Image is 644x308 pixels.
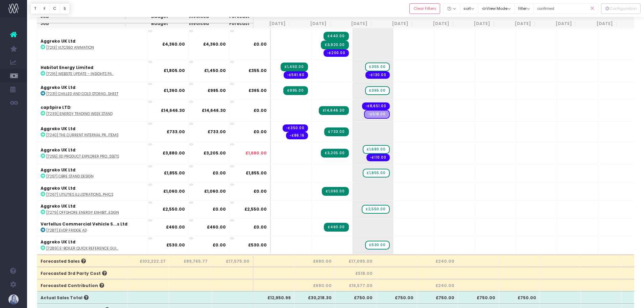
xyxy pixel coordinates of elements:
[30,3,40,14] button: T
[37,81,148,99] td: :
[417,291,458,303] th: £750.00
[37,200,148,218] td: :
[254,108,267,114] span: £0.00
[204,68,226,73] strong: £1,450.00
[41,104,71,110] strong: capSpire LTD
[417,255,458,267] th: £240.00
[248,88,267,94] span: £365.00
[376,17,417,30] th: Sep 25: activate to sort column ascending
[213,242,226,248] strong: £0.00
[161,108,185,113] strong: £14,646.30
[208,129,226,135] strong: £733.00
[283,86,308,95] span: Streamtime Invoice: 5144 – [7231] Chilled and Cold Storage Solutions Factsheet
[46,192,113,197] abbr: [7267] Utilities Illustrations & Lifecycle Graphics
[207,224,226,230] strong: £460.00
[321,41,349,49] span: Streamtime Invoice: 5160 – [7213] VLTC550 Animation - Storyboard & Animation
[601,3,641,14] button: Configuration
[533,3,598,14] input: Search...
[248,68,267,74] span: £355.00
[203,41,226,47] strong: £4,360.00
[46,91,118,96] abbr: [7231] Chilled and Cold Storage Solutions Factsheet
[37,267,127,279] th: Forecasted 3rd Party Cost
[514,3,534,14] button: filter
[208,88,226,93] strong: £995.00
[46,174,94,179] abbr: [7257] CBRE Stand Design
[254,41,267,47] span: £0.00
[362,102,390,110] span: Streamtime order: 971 – Plus-Display Ltd
[335,267,376,279] th: £518.00
[41,221,127,227] strong: Vertellus Commercial Vehicle S...s Ltd
[41,239,75,245] strong: Aggreko UK Ltd
[254,291,294,303] th: £12,950.99
[321,149,349,158] span: Streamtime Invoice: 5164 – [7255] 3D Product Explorer Promo Assets
[37,164,148,182] td: :
[46,246,118,251] abbr: [7289] E-boiler Quick Reference Guide
[37,99,148,121] td: :
[41,65,93,70] strong: Habitat Energy Limited
[163,206,185,212] strong: £2,550.00
[46,210,119,215] abbr: [7279] Offshore Energy Exhibition Stand Design
[478,3,515,14] button: View Mode
[41,185,75,191] strong: Aggreko UK Ltd
[37,121,148,142] td: :
[204,188,226,194] strong: £1,060.00
[335,291,376,303] th: £750.00
[365,86,389,95] span: wayahead Sales Forecast Item
[37,17,130,30] th: Job: activate to sort column ascending
[364,110,390,119] span: Streamtime Draft Order: 978 – goCharge Networks
[59,3,70,14] button: S
[41,126,75,132] strong: Aggreko UK Ltd
[37,60,148,81] td: :
[211,255,254,267] th: £17,575.00
[213,206,226,212] strong: £0.00
[46,111,113,116] abbr: [7239] Energy Trading Week Stand
[30,3,70,14] div: Vertical button group
[294,291,335,303] th: £30,218.30
[362,205,389,214] span: wayahead Sales Forecast Item
[213,170,226,176] strong: £0.00
[41,258,86,264] span: Forecasted Sales
[37,279,127,291] th: Forecasted Contribution
[376,291,417,303] th: £750.00
[244,206,267,212] span: £2,550.00
[162,41,185,47] strong: £4,360.00
[46,133,118,138] abbr: [7240] The Current Internal Promo Items
[37,182,148,200] td: :
[171,17,212,30] th: Invoiced
[41,167,75,173] strong: Aggreko UK Ltd
[37,218,148,236] td: :
[601,3,641,14] div: Vertical button group
[254,17,294,30] th: Jun 25: activate to sort column ascending
[254,224,267,230] span: £0.00
[365,63,389,71] span: wayahead Sales Forecast Item
[322,187,349,196] span: Streamtime Invoice: 5169 – [7267] Utilities Illustrations & Lifecycle Graphics
[365,71,390,79] span: Streamtime order: 973 – href
[335,17,376,30] th: Aug 25: activate to sort column ascending
[499,17,540,30] th: Dec 25: activate to sort column ascending
[363,145,389,154] span: wayahead Sales Forecast Item
[166,242,185,248] strong: £530.00
[409,3,440,14] button: Clear Filters
[286,132,308,139] span: Streamtime order: 951 – Etsy UK
[246,170,267,176] span: £1,855.00
[37,291,127,303] th: Actual Sales Total
[324,49,349,57] span: Streamtime order: 961 – Simon Harding Media
[163,150,185,156] strong: £3,880.00
[41,85,75,90] strong: Aggreko UK Ltd
[41,147,75,153] strong: Aggreko UK Ltd
[335,255,376,267] th: £17,095.00
[46,154,119,159] abbr: [7255] 3D Product Explorer Promo Assets
[294,17,335,30] th: Jul 25: activate to sort column ascending
[164,68,185,73] strong: £1,805.00
[166,224,185,230] strong: £460.00
[169,255,211,267] th: £89,765.77
[254,129,267,135] span: £0.00
[164,88,185,93] strong: £1,360.00
[37,236,148,254] td: :
[458,17,499,30] th: Nov 25: activate to sort column ascending
[245,150,267,156] span: £1,680.00
[37,142,148,164] td: :
[324,127,349,136] span: Streamtime Invoice: 5161 – [7240] The Current Internal Promo Items
[163,188,185,194] strong: £1,060.00
[127,255,169,267] th: £102,222.27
